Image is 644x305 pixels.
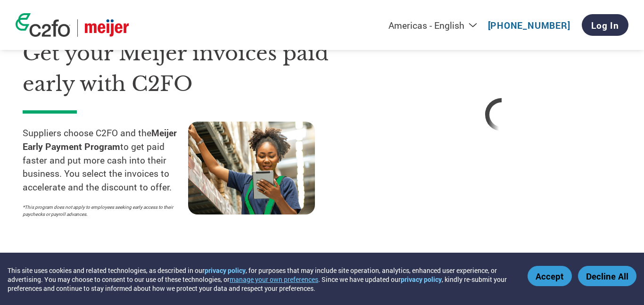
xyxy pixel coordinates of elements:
p: *This program does not apply to employees seeking early access to their paychecks or payroll adva... [23,204,179,218]
h1: Get your Meijer invoices paid early with C2FO [23,38,354,99]
strong: Meijer Early Payment Program [23,127,177,152]
img: Meijer [85,19,129,37]
p: Suppliers choose C2FO and the to get paid faster and put more cash into their business. You selec... [23,126,188,194]
a: [PHONE_NUMBER] [488,19,570,31]
a: Log In [582,14,628,36]
a: privacy policy [205,266,246,275]
div: This site uses cookies and related technologies, as described in our , for purposes that may incl... [8,266,514,293]
button: Accept [528,266,572,286]
button: manage your own preferences [230,275,318,284]
img: c2fo logo [16,13,70,37]
img: supply chain worker [188,122,315,214]
a: privacy policy [401,275,442,284]
button: Decline All [578,266,636,286]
